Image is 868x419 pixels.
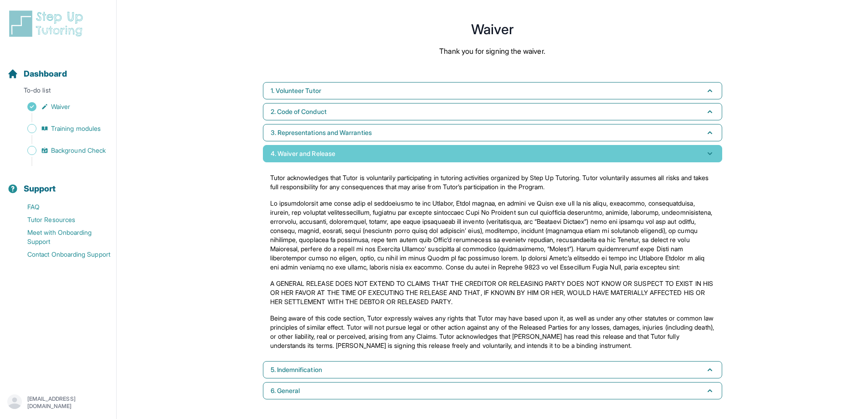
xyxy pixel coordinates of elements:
span: Background Check [51,146,106,155]
img: logo [7,9,88,38]
button: 3. Representations and Warranties [263,124,722,141]
span: Waiver [51,102,70,111]
span: Dashboard [24,67,67,80]
span: 5. Indemnification [271,365,322,374]
a: Tutor Resources [7,213,116,226]
p: To-do list [4,86,113,98]
p: [EMAIL_ADDRESS][DOMAIN_NAME] [27,395,109,410]
button: Dashboard [4,53,113,84]
button: 4. Waiver and Release [263,145,722,162]
span: Training modules [51,124,101,133]
button: 5. Indemnification [263,361,722,378]
p: Being aware of this code section, Tutor expressly waives any rights that Tutor may have based upo... [270,314,715,350]
span: 4. Waiver and Release [271,149,335,158]
button: 2. Code of Conduct [263,103,722,120]
button: Support [4,168,113,199]
span: 1. Volunteer Tutor [271,86,321,95]
p: Tutor acknowledges that Tutor is voluntarily participating in tutoring activities organized by St... [270,173,715,191]
p: Thank you for signing the waiver. [439,46,545,57]
button: 1. Volunteer Tutor [263,82,722,99]
a: Training modules [7,122,116,135]
button: 6. General [263,382,722,399]
a: Background Check [7,144,116,157]
span: Support [24,182,56,195]
button: [EMAIL_ADDRESS][DOMAIN_NAME] [7,394,109,411]
p: A GENERAL RELEASE DOES NOT EXTEND TO CLAIMS THAT THE CREDITOR OR RELEASING PARTY DOES NOT KNOW OR... [270,279,715,306]
a: Contact Onboarding Support [7,248,116,261]
p: Lo ipsumdolorsit ame conse adip el seddoeiusmo te inc Utlabor, Etdol magnaa, en admini ve Quisn e... [270,199,715,272]
a: Dashboard [7,67,67,80]
span: 6. General [271,386,300,395]
span: 2. Code of Conduct [271,107,327,116]
span: 3. Representations and Warranties [271,128,372,137]
h1: Waiver [259,24,726,35]
a: FAQ [7,201,116,213]
a: Meet with Onboarding Support [7,226,116,248]
a: Waiver [7,100,116,113]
